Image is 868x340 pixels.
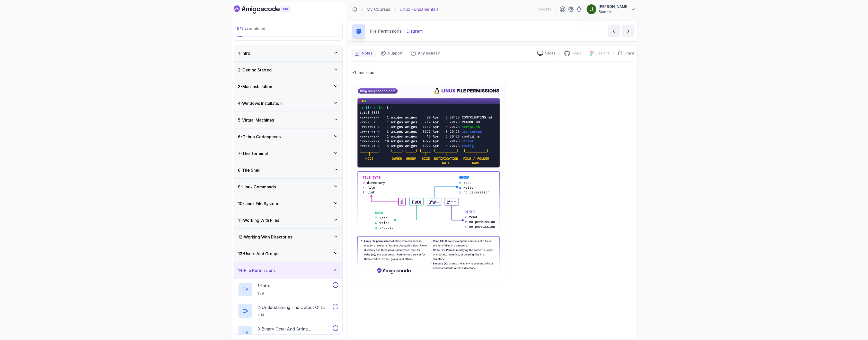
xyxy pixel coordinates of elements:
p: 1 - Intro [258,283,271,289]
h3: 6 - Github Codespaces [238,134,281,140]
p: Support [388,51,403,56]
a: Dashboard [234,5,302,14]
p: 1:29 [258,291,271,296]
p: Diagram [406,28,423,34]
p: 3:47 [258,334,332,339]
h3: 12 - Working With Directories [238,234,292,240]
button: 2-Getting Started [234,62,342,78]
button: 3-Binary Octal And String Representation3:47 [238,325,338,340]
a: My Courses [367,6,390,12]
h3: 9 - Linux Commands [238,184,276,190]
p: Repo [572,51,582,56]
h3: 2 - Getting Started [238,67,272,73]
p: Any issues? [418,51,440,56]
button: 1-Intro [234,45,342,61]
span: 5 % [237,26,244,31]
p: Designs [596,51,609,56]
h3: 10 - Linux File System [238,200,278,207]
p: Student [599,9,628,14]
img: File Permissions [351,84,506,281]
button: 7-The Terminal [234,145,342,162]
button: 12-Working With Directories [234,229,342,245]
p: Linux Fundamentals [400,6,439,12]
button: user profile image[PERSON_NAME]Student [586,4,636,14]
button: 1-Intro1:29 [238,282,338,297]
button: 2-Understanding The Output Of ls4:14 [238,304,338,318]
button: 10-Linux File System [234,195,342,212]
p: [PERSON_NAME] [599,4,628,9]
p: ~1 min read [351,69,634,76]
button: Feedback button [408,49,443,57]
button: 4-Windows Installation [234,95,342,112]
button: previous content [608,25,620,37]
p: File Permissions [370,28,401,34]
img: user profile image [587,4,596,14]
h3: 1 - Intro [238,50,250,56]
h3: 7 - The Terminal [238,150,268,157]
h3: 14 - File Permissions [238,267,276,273]
p: 19 Points [537,7,551,12]
p: 3 - Binary Octal And String Representation [258,326,332,332]
a: Slides [533,51,560,56]
button: 9-Linux Commands [234,179,342,195]
a: Dashboard [352,7,357,12]
h3: 5 - Virtual Machines [238,117,274,123]
button: 8-The Shell [234,162,342,178]
h3: 13 - Users And Groups [238,251,279,257]
p: 4:14 [258,313,325,318]
p: Share [624,51,634,56]
p: Notes [362,51,373,56]
p: 2 - Understanding The Output Of ls [258,304,325,310]
button: 14-File Permissions [234,262,342,279]
button: 5-Virtual Machines [234,112,342,128]
button: 6-Github Codespaces [234,128,342,145]
span: completed [237,26,265,31]
h3: 3 - Mac Installation [238,84,272,90]
h3: 11 - Working With Files [238,217,279,223]
button: next content [622,25,634,37]
button: Share [614,51,634,56]
h3: 8 - The Shell [238,167,260,173]
button: Support button [378,49,406,57]
button: notes button [351,49,376,57]
h3: 4 - Windows Installation [238,100,282,106]
button: 11-Working With Files [234,212,342,228]
p: Slides [545,51,555,56]
button: 13-Users And Groups [234,245,342,262]
button: 3-Mac Installation [234,78,342,95]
